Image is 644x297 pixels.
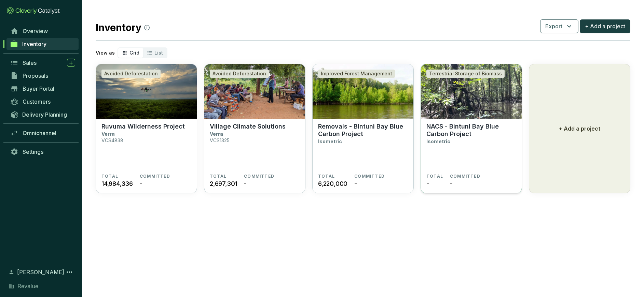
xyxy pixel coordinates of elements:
[210,131,223,137] p: Verra
[7,146,79,158] a: Settings
[545,22,562,30] span: Export
[244,174,274,179] span: COMMITTED
[318,70,395,78] div: Improved Forest Management
[426,138,450,144] p: Isometric
[244,179,247,188] span: -
[23,28,48,34] span: Overview
[17,282,38,290] span: Revalue
[101,123,185,130] p: Ruvuma Wilderness Project
[210,179,237,188] span: 2,697,301
[23,59,37,66] span: Sales
[101,174,118,179] span: TOTAL
[210,174,227,179] span: TOTAL
[7,57,79,69] a: Sales
[22,41,46,47] span: Inventory
[210,123,286,130] p: Village Climate Solutions
[7,25,79,37] a: Overview
[96,49,115,56] p: View as
[17,268,64,276] span: [PERSON_NAME]
[23,72,48,79] span: Proposals
[204,64,305,193] a: Village Climate SolutionsAvoided DeforestationVillage Climate SolutionsVerraVCS1325TOTAL2,697,301...
[210,137,230,143] p: VCS1325
[96,64,197,193] a: Ruvuma Wilderness ProjectAvoided DeforestationRuvuma Wilderness ProjectVerraVCS4838TOTAL14,984,33...
[210,70,269,78] div: Avoided Deforestation
[540,19,578,33] button: Export
[22,111,67,118] span: Delivery Planning
[585,22,625,30] span: + Add a project
[426,123,516,138] p: NACS - Bintuni Bay Blue Carbon Project
[354,179,357,188] span: -
[23,130,56,136] span: Omnichannel
[23,98,51,105] span: Customers
[7,96,79,107] a: Customers
[450,174,480,179] span: COMMITTED
[140,179,142,188] span: -
[118,47,167,58] div: segmented control
[318,138,342,144] p: Isometric
[101,70,161,78] div: Avoided Deforestation
[426,70,505,78] div: Terrestrial Storage of Biomass
[129,50,139,56] span: Grid
[101,179,133,188] span: 14,984,336
[421,64,522,193] a: NACS - Bintuni Bay Blue Carbon ProjectTerrestrial Storage of BiomassNACS - Bintuni Bay Blue Carbo...
[313,64,413,119] img: Removals - Bintuni Bay Blue Carbon Project
[421,64,522,119] img: NACS - Bintuni Bay Blue Carbon Project
[154,50,163,56] span: List
[7,83,79,94] a: Buyer Portal
[96,64,197,119] img: Ruvuma Wilderness Project
[580,19,630,33] button: + Add a project
[140,174,170,179] span: COMMITTED
[101,131,115,137] p: Verra
[450,179,453,188] span: -
[204,64,305,119] img: Village Climate Solutions
[7,70,79,81] a: Proposals
[529,64,630,193] button: + Add a project
[354,174,385,179] span: COMMITTED
[426,179,429,188] span: -
[318,179,347,188] span: 6,220,000
[23,85,54,92] span: Buyer Portal
[96,20,150,35] h2: Inventory
[7,109,79,120] a: Delivery Planning
[312,64,414,193] a: Removals - Bintuni Bay Blue Carbon ProjectImproved Forest ManagementRemovals - Bintuni Bay Blue C...
[559,124,600,133] p: + Add a project
[426,174,443,179] span: TOTAL
[101,137,123,143] p: VCS4838
[318,123,408,138] p: Removals - Bintuni Bay Blue Carbon Project
[23,148,43,155] span: Settings
[6,38,79,50] a: Inventory
[7,127,79,139] a: Omnichannel
[318,174,335,179] span: TOTAL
